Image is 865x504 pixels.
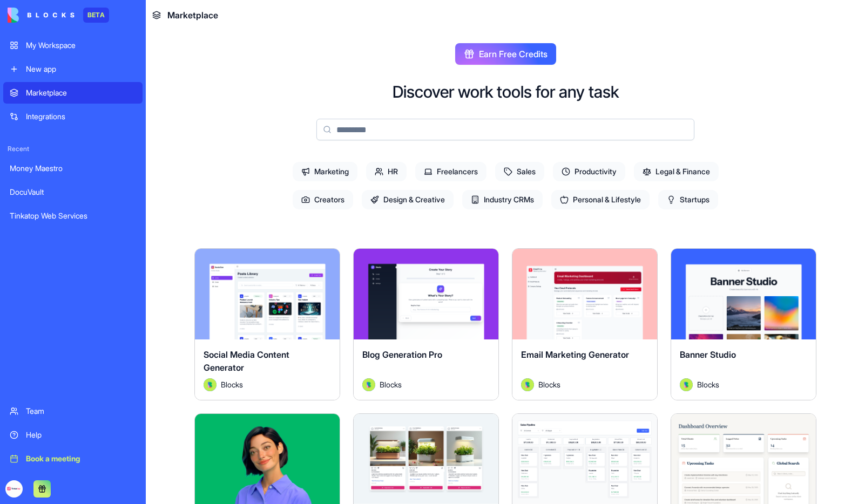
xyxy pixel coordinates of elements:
[393,82,619,101] h2: Discover work tools for any task
[3,82,143,104] a: Marketplace
[10,163,136,174] div: Money Maestro
[634,162,719,181] span: Legal & Finance
[366,162,407,181] span: HR
[3,58,143,80] a: New app
[10,187,136,197] div: DocuVault
[26,430,136,440] div: Help
[479,47,548,60] span: Earn Free Credits
[3,106,143,127] a: Integrations
[462,190,543,209] span: Industry CRMs
[658,190,718,209] span: Startups
[3,448,143,469] a: Book a meeting
[8,8,75,23] img: logo
[3,181,143,203] a: DocuVault
[167,9,218,22] span: Marketplace
[26,111,136,122] div: Integrations
[26,453,136,464] div: Book a meeting
[293,162,357,181] span: Marketing
[26,87,136,98] div: Marketplace
[204,378,217,391] img: Avatar
[221,379,243,390] span: Blocks
[553,162,625,181] span: Productivity
[3,158,143,179] a: Money Maestro
[293,190,353,209] span: Creators
[3,400,143,422] a: Team
[8,8,109,23] a: BETA
[362,190,454,209] span: Design & Creative
[26,64,136,74] div: New app
[521,378,534,391] img: Avatar
[551,190,650,209] span: Personal & Lifestyle
[5,480,23,498] img: Tinkatop_fycgeq.png
[680,349,736,360] span: Banner Studio
[3,145,143,153] span: Recent
[380,379,402,390] span: Blocks
[353,248,499,400] a: Blog Generation ProAvatarBlocks
[10,210,136,221] div: Tinkatop Web Services
[538,379,560,390] span: Blocks
[362,378,375,391] img: Avatar
[26,406,136,417] div: Team
[83,8,109,23] div: BETA
[3,424,143,446] a: Help
[362,349,442,360] span: Blog Generation Pro
[521,349,629,360] span: Email Marketing Generator
[455,43,556,65] button: Earn Free Credits
[204,349,289,373] span: Social Media Content Generator
[3,205,143,227] a: Tinkatop Web Services
[194,248,340,400] a: Social Media Content GeneratorAvatarBlocks
[26,40,136,51] div: My Workspace
[3,35,143,56] a: My Workspace
[495,162,544,181] span: Sales
[680,378,693,391] img: Avatar
[671,248,816,400] a: Banner StudioAvatarBlocks
[415,162,486,181] span: Freelancers
[697,379,719,390] span: Blocks
[512,248,658,400] a: Email Marketing GeneratorAvatarBlocks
